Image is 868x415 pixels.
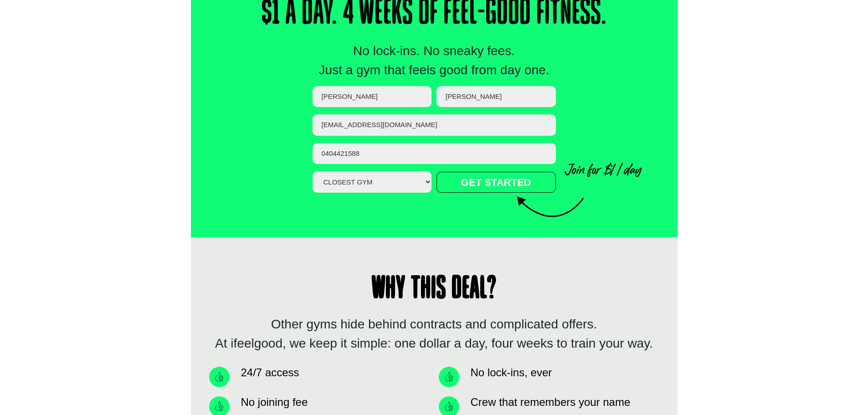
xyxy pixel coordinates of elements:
[437,86,556,108] input: LAST NAME
[313,114,556,136] input: Email
[209,274,659,306] h1: Why This Deal?
[313,86,432,108] input: FIRST NAME
[209,315,659,353] div: Other gyms hide behind contracts and complicated offers. At ifeelgood, we keep it simple: one dol...
[468,364,552,381] span: No lock-ins, ever
[239,364,299,381] span: 24/7 access
[437,172,556,193] input: GET STARTED
[313,143,556,164] input: PHONE
[313,41,556,80] div: No lock-ins. No sneaky fees. Just a gym that feels good from day one.
[239,394,308,410] span: No joining fee
[468,394,631,410] span: Crew that remembers your name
